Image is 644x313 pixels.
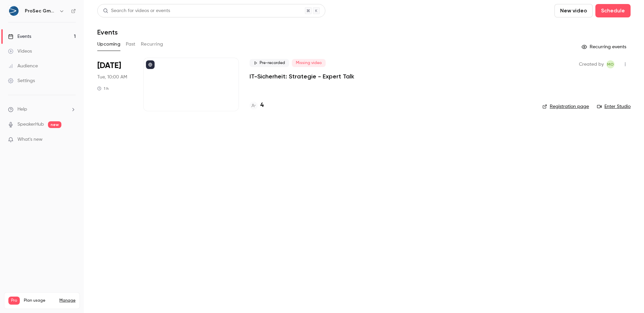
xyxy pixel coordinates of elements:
div: Settings [8,77,35,84]
a: Enter Studio [597,103,631,110]
button: New video [554,4,593,17]
h6: ProSec GmbH [25,8,56,14]
button: Recurring events [579,42,631,52]
a: Registration page [542,103,589,110]
div: Events [8,33,31,40]
h4: 4 [260,101,264,110]
a: IT-Sicherheit: Strategie - Expert Talk [250,72,354,80]
button: Upcoming [97,39,120,50]
div: 1 h [97,86,109,91]
a: 4 [250,101,264,110]
span: Missing video [292,59,326,67]
span: Pro [8,297,20,305]
span: Tue, 10:00 AM [97,74,127,80]
button: Schedule [595,4,631,17]
span: [DATE] [97,60,121,71]
span: MD Operative [606,60,614,68]
span: Pre-recorded [250,59,289,67]
button: Recurring [141,39,163,50]
span: MO [607,60,614,68]
span: What's new [17,136,43,143]
div: Videos [8,48,32,55]
span: new [48,121,61,128]
a: SpeakerHub [17,121,44,128]
img: ProSec GmbH [8,6,19,16]
a: Manage [59,298,75,303]
div: Search for videos or events [103,7,170,14]
span: Created by [579,60,604,68]
div: Audience [8,63,38,69]
button: Past [126,39,136,50]
h1: Events [97,28,118,36]
li: help-dropdown-opener [8,106,76,113]
span: Plan usage [24,298,55,303]
span: Help [17,106,27,113]
div: Sep 23 Tue, 10:00 AM (Europe/Berlin) [97,58,132,111]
